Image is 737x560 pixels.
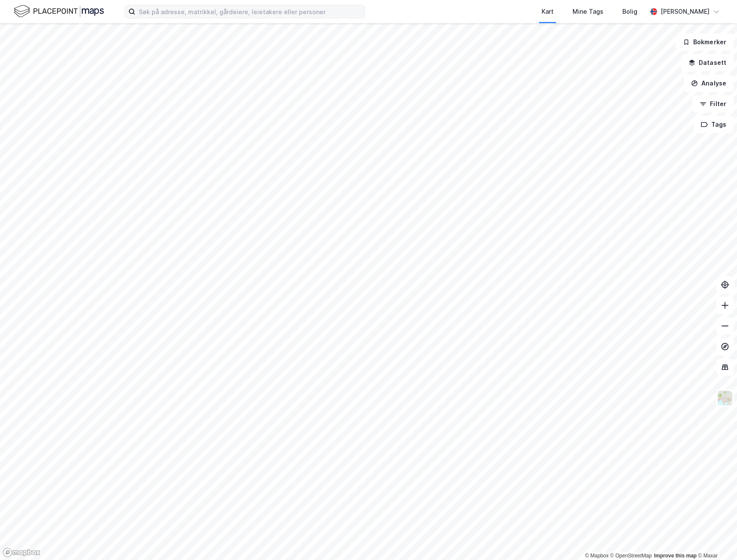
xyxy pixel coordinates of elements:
[573,6,603,17] div: Mine Tags
[694,519,737,560] iframe: Chat Widget
[661,6,710,17] div: [PERSON_NAME]
[694,519,737,560] div: Kontrollprogram for chat
[542,6,554,17] div: Kart
[135,5,365,18] input: Søk på adresse, matrikkel, gårdeiere, leietakere eller personer
[14,4,104,19] img: logo.f888ab2527a4732fd821a326f86c7f29.svg
[622,6,637,17] div: Bolig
